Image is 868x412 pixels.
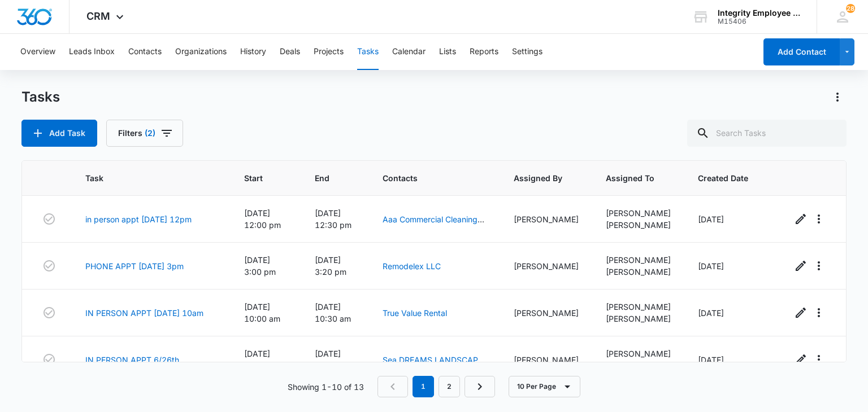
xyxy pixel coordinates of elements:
p: Showing 1-10 of 13 [288,381,364,393]
div: [PERSON_NAME] [514,260,579,272]
span: [DATE] 10:30 am [315,302,351,323]
div: [PERSON_NAME] [606,207,671,219]
button: Leads Inbox [69,34,115,70]
button: Actions [828,88,847,106]
span: Assigned By [514,172,562,184]
a: IN PERSON APPT [DATE] 10am [85,307,203,319]
nav: Pagination [377,376,495,397]
a: Next Page [465,376,495,397]
button: Tasks [357,34,379,70]
button: Contacts [128,34,162,70]
span: CRM [86,10,110,22]
span: [DATE] [698,261,724,271]
span: 28 [846,4,855,13]
div: [PERSON_NAME] [606,360,671,371]
div: [PERSON_NAME] [606,313,671,325]
span: Task [85,172,201,184]
button: Overview [20,34,55,70]
span: [DATE] 3:20 pm [315,255,346,277]
span: Start [244,172,271,184]
span: [DATE] 10:00 am [244,302,280,323]
div: [PERSON_NAME] [606,254,671,266]
button: Add Contact [763,38,840,65]
button: Organizations [175,34,227,70]
span: [DATE] 3:00 pm [244,255,276,277]
span: End [315,172,339,184]
span: [DATE] [698,214,724,224]
button: Deals [280,34,300,70]
div: account name [718,8,800,17]
a: in person appt [DATE] 12pm [85,213,192,225]
div: notifications count [846,4,855,13]
a: IN PERSON APPT 6/26th [85,354,179,366]
span: [DATE] 2:30 pm [244,349,276,370]
span: Assigned To [606,172,654,184]
div: [PERSON_NAME] [514,213,579,225]
a: Page 2 [439,376,460,397]
a: PHONE APPT [DATE] 3pm [85,260,184,272]
span: Created Date [698,172,748,184]
div: [PERSON_NAME] [606,348,671,360]
span: [DATE] [698,355,724,365]
button: Settings [512,34,542,70]
a: Aaa Commercial Cleaning LLC [383,214,484,236]
span: [DATE] 12:00 pm [244,208,281,230]
span: [DATE] [698,308,724,318]
button: Lists [439,34,456,70]
button: History [240,34,266,70]
div: [PERSON_NAME] [606,266,671,278]
span: (2) [145,129,155,137]
div: account id [718,17,800,25]
span: [DATE] 3:00 pm [315,349,346,370]
span: [DATE] 12:30 pm [315,208,351,230]
button: Add Task [21,120,97,147]
span: Contacts [383,172,470,184]
em: 1 [413,376,434,397]
button: Projects [314,34,344,70]
button: Reports [470,34,498,70]
div: [PERSON_NAME] [606,219,671,231]
button: Filters(2) [106,120,183,147]
a: Remodelex LLC [383,261,441,271]
div: [PERSON_NAME] [606,301,671,313]
h1: Tasks [21,89,60,106]
button: 10 Per Page [509,376,580,397]
div: [PERSON_NAME] [514,307,579,319]
div: [PERSON_NAME] [514,354,579,366]
a: True Value Rental [383,308,447,318]
button: Calendar [392,34,426,70]
a: Sea DREAMS LANDSCAPE DESIGN [383,355,485,376]
input: Search Tasks [687,120,847,147]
